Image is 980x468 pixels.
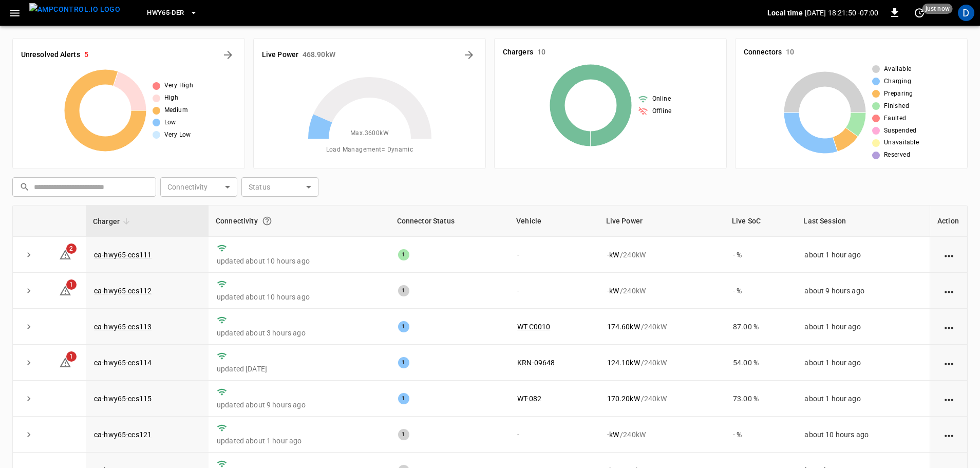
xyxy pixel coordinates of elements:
button: Connection between the charger and our software. [258,212,276,230]
td: about 1 hour ago [796,309,930,345]
h6: 5 [84,49,88,61]
p: updated about 10 hours ago [217,292,382,302]
span: Max. 3600 kW [350,128,389,139]
button: expand row [21,427,36,442]
span: Charger [93,215,133,228]
span: just now [922,4,953,14]
h6: Connectors [744,47,782,58]
p: updated about 3 hours ago [217,328,382,338]
span: 1 [66,351,77,362]
span: Reserved [884,150,910,160]
td: about 1 hour ago [796,381,930,417]
span: Very Low [164,130,191,140]
a: KRN-09648 [517,359,555,367]
div: / 240 kW [607,250,717,260]
th: Vehicle [509,205,599,237]
button: All Alerts [220,47,236,63]
div: action cell options [943,286,955,296]
div: 1 [398,321,409,332]
p: - kW [607,250,619,260]
button: expand row [21,391,36,406]
span: Offline [652,106,672,117]
td: - % [725,273,796,309]
span: High [164,93,179,103]
button: expand row [21,319,36,334]
button: expand row [21,355,36,370]
td: 73.00 % [725,381,796,417]
td: 87.00 % [725,309,796,345]
div: action cell options [943,250,955,260]
div: Connectivity [216,212,383,230]
button: expand row [21,247,36,263]
span: 1 [66,279,77,290]
div: 1 [398,429,409,440]
span: Online [652,94,671,104]
a: ca-hwy65-ccs113 [94,323,152,331]
span: Very High [164,81,194,91]
td: - [509,273,599,309]
a: 1 [59,358,71,366]
span: Finished [884,101,909,111]
span: Medium [164,105,188,116]
span: Preparing [884,89,913,99]
th: Live Power [599,205,725,237]
button: Energy Overview [461,47,477,63]
a: ca-hwy65-ccs112 [94,287,152,295]
span: Charging [884,77,911,87]
button: HWY65-DER [143,3,201,23]
h6: 10 [786,47,794,58]
td: - % [725,417,796,453]
td: about 10 hours ago [796,417,930,453]
a: WT-C0010 [517,323,550,331]
p: updated [DATE] [217,364,382,374]
p: 170.20 kW [607,394,640,404]
div: / 240 kW [607,286,717,296]
div: action cell options [943,322,955,332]
button: set refresh interval [911,5,928,21]
th: Last Session [796,205,930,237]
img: ampcontrol.io logo [29,3,120,16]
td: - [509,237,599,273]
td: about 9 hours ago [796,273,930,309]
div: 1 [398,357,409,368]
span: HWY65-DER [147,7,184,19]
td: about 1 hour ago [796,345,930,381]
h6: Live Power [262,49,298,61]
th: Action [930,205,967,237]
p: - kW [607,286,619,296]
p: updated about 10 hours ago [217,256,382,266]
div: / 240 kW [607,429,717,440]
span: Unavailable [884,138,919,148]
p: 124.10 kW [607,358,640,368]
div: action cell options [943,429,955,440]
span: Available [884,64,912,74]
div: 1 [398,285,409,296]
td: 54.00 % [725,345,796,381]
div: profile-icon [958,5,974,21]
span: Suspended [884,126,917,136]
th: Live SoC [725,205,796,237]
th: Connector Status [390,205,510,237]
h6: Chargers [503,47,533,58]
p: 174.60 kW [607,322,640,332]
p: updated about 1 hour ago [217,436,382,446]
a: 1 [59,286,71,294]
div: / 240 kW [607,322,717,332]
a: ca-hwy65-ccs114 [94,359,152,367]
span: 2 [66,244,77,254]
td: - [509,417,599,453]
h6: 10 [537,47,545,58]
span: Faulted [884,114,907,124]
span: Low [164,118,176,128]
a: 2 [59,250,71,258]
h6: Unresolved Alerts [21,49,80,61]
button: expand row [21,283,36,298]
div: action cell options [943,358,955,368]
p: [DATE] 18:21:50 -07:00 [805,8,878,18]
div: action cell options [943,394,955,404]
td: - % [725,237,796,273]
div: 1 [398,249,409,260]
div: / 240 kW [607,358,717,368]
div: / 240 kW [607,394,717,404]
a: ca-hwy65-ccs115 [94,395,152,403]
